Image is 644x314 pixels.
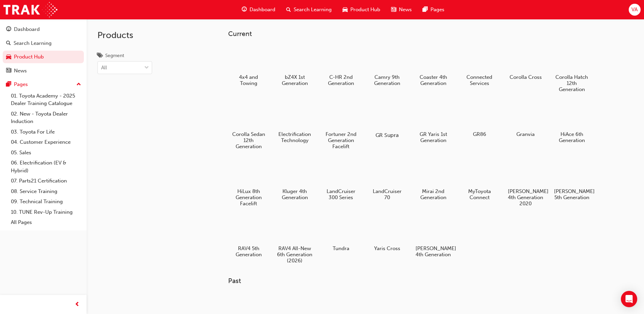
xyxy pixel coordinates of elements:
[416,245,451,258] h5: [PERSON_NAME] 4th Generation
[76,80,81,89] span: up-icon
[368,132,406,138] h5: GR Supra
[416,188,451,200] h5: Mirai 2nd Generation
[3,78,84,91] button: Pages
[228,30,614,38] h3: Current
[228,214,269,260] a: RAV4 5th Generation
[8,176,84,186] a: 07. Parts21 Certification
[462,188,497,200] h5: MyToyota Connect
[323,188,359,200] h5: LandCruiser 300 Series
[413,43,454,89] a: Coaster 4th Generation
[369,245,405,251] h5: Yaris Cross
[8,91,84,109] a: 01. Toyota Academy - 2025 Dealer Training Catalogue
[505,100,546,140] a: Granvia
[105,52,124,59] div: Segment
[413,157,454,203] a: Mirai 2nd Generation
[508,74,544,80] h5: Corolla Cross
[508,131,544,137] h5: Granvia
[3,22,84,78] button: DashboardSearch LearningProduct HubNews
[367,100,407,140] a: GR Supra
[8,109,84,127] a: 02. New - Toyota Dealer Induction
[337,3,386,17] a: car-iconProduct Hub
[8,186,84,197] a: 08. Service Training
[294,6,332,14] span: Search Learning
[323,74,359,86] h5: C-HR 2nd Generation
[459,100,500,140] a: GR86
[228,157,269,209] a: HiLux 8th Generation Facelift
[144,64,149,72] span: down-icon
[320,214,361,254] a: Tundra
[277,74,313,86] h5: bZ4X 1st Generation
[323,131,359,150] h5: Fortuner 2nd Generation Facelift
[8,196,84,207] a: 09. Technical Training
[250,6,275,14] span: Dashboard
[6,27,11,33] span: guage-icon
[551,43,592,95] a: Corolla Hatch 12th Generation
[399,6,412,14] span: News
[6,54,11,60] span: car-icon
[231,131,266,150] h5: Corolla Sedan 12th Generation
[14,67,27,75] div: News
[228,43,269,89] a: 4x4 and Towing
[3,23,84,36] a: Dashboard
[3,37,84,50] a: Search Learning
[413,100,454,146] a: GR Yaris 1st Generation
[3,51,84,63] a: Product Hub
[551,100,592,146] a: HiAce 6th Generation
[8,127,84,137] a: 03. Toyota For Life
[416,74,451,86] h5: Coaster 4th Generation
[242,5,247,14] span: guage-icon
[277,131,313,143] h5: Electrification Technology
[274,157,315,203] a: Kluger 4th Generation
[101,64,107,72] div: All
[459,157,500,203] a: MyToyota Connect
[505,43,546,83] a: Corolla Cross
[554,74,590,92] h5: Corolla Hatch 12th Generation
[97,30,152,41] h2: Products
[554,131,590,143] h5: HiAce 6th Generation
[3,65,84,77] a: News
[462,131,497,137] h5: GR86
[367,157,407,203] a: LandCruiser 70
[281,3,337,17] a: search-iconSearch Learning
[231,245,266,258] h5: RAV4 5th Generation
[236,3,281,17] a: guage-iconDashboard
[6,82,11,88] span: pages-icon
[228,100,269,152] a: Corolla Sedan 12th Generation
[274,100,315,146] a: Electrification Technology
[231,188,266,207] h5: HiLux 8th Generation Facelift
[631,6,638,14] span: VA
[508,188,544,207] h5: [PERSON_NAME] 4th Generation 2020
[323,245,359,251] h5: Tundra
[423,5,428,14] span: pages-icon
[386,3,417,17] a: news-iconNews
[8,158,84,176] a: 06. Electrification (EV & Hybrid)
[8,207,84,217] a: 10. TUNE Rev-Up Training
[554,188,590,200] h5: [PERSON_NAME] 5th Generation
[320,43,361,89] a: C-HR 2nd Generation
[462,74,497,86] h5: Connected Services
[621,291,637,307] div: Open Intercom Messenger
[8,217,84,228] a: All Pages
[274,43,315,89] a: bZ4X 1st Generation
[430,6,444,14] span: Pages
[417,3,450,17] a: pages-iconPages
[367,214,407,254] a: Yaris Cross
[6,68,11,74] span: news-icon
[369,74,405,86] h5: Camry 9th Generation
[277,188,313,200] h5: Kluger 4th Generation
[274,214,315,266] a: RAV4 All-New 6th Generation (2026)
[286,5,291,14] span: search-icon
[14,39,52,47] div: Search Learning
[75,300,80,309] span: prev-icon
[97,53,103,59] span: tags-icon
[416,131,451,143] h5: GR Yaris 1st Generation
[3,2,57,17] img: Trak
[350,6,380,14] span: Product Hub
[14,81,28,88] div: Pages
[367,43,407,89] a: Camry 9th Generation
[8,147,84,158] a: 05. Sales
[6,40,11,47] span: search-icon
[551,157,592,203] a: [PERSON_NAME] 5th Generation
